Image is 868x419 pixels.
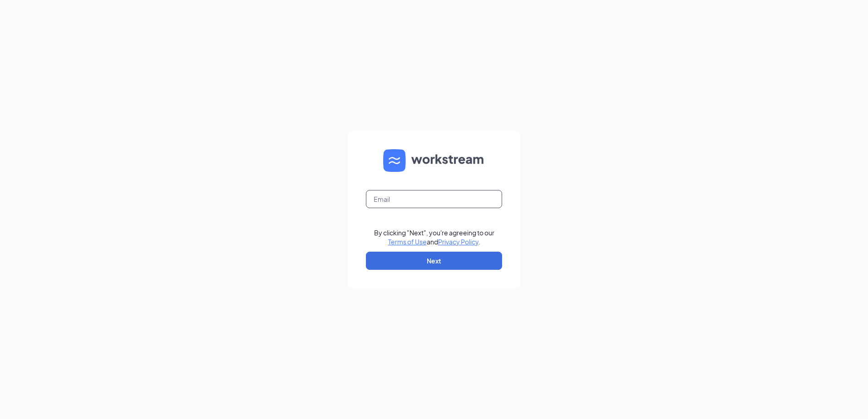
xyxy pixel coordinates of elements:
[366,252,502,270] button: Next
[383,149,485,172] img: WS logo and Workstream text
[388,238,427,246] a: Terms of Use
[438,238,478,246] a: Privacy Policy
[366,190,502,208] input: Email
[374,228,494,246] div: By clicking "Next", you're agreeing to our and .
